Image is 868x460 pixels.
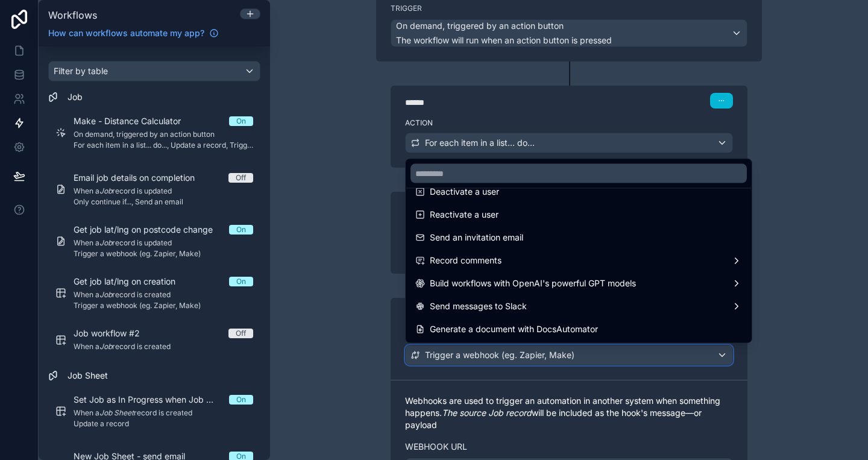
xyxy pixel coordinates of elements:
span: Deactivate a user [430,185,499,200]
span: Reactivate a user [430,208,498,222]
span: Send an invitation email [430,231,523,245]
span: Build workflows with OpenAI's powerful GPT models [430,277,636,291]
span: Send messages to Slack [430,300,527,314]
span: Generate a document with DocsAutomator [430,323,598,337]
span: Record comments [430,254,502,268]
